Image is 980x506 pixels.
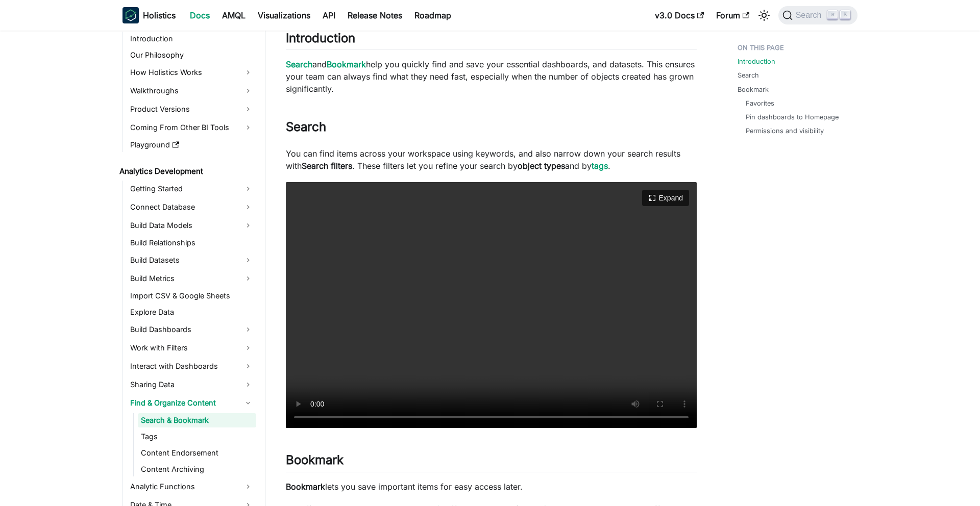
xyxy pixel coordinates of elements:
a: Bookmark [738,85,769,94]
a: Connect Database [127,199,256,215]
a: Analytic Functions [127,478,256,495]
a: Release Notes [341,7,408,23]
a: Search [738,70,759,80]
a: tags [592,161,608,171]
a: How Holistics Works [127,64,256,81]
a: Build Dashboards [127,321,256,338]
a: Build Data Models [127,217,256,234]
h2: Bookmark [286,452,697,472]
a: API [316,7,341,23]
a: Content Endorsement [138,446,256,460]
a: Introduction [127,32,256,46]
p: and help you quickly find and save your essential dashboards, and datasets. This ensures your tea... [286,58,697,95]
a: HolisticsHolistics [122,7,176,23]
a: Search & Bookmark [138,413,256,427]
a: Build Datasets [127,252,256,268]
a: Find & Organize Content [127,395,256,411]
a: Build Relationships [127,236,256,250]
a: Import CSV & Google Sheets [127,289,256,303]
a: Bookmark [327,59,366,69]
video: Your browser does not support embedding video, but you can . [286,182,697,428]
button: Search (Command+K) [778,6,857,24]
button: Expand video [642,190,689,206]
p: You can find items across your workspace using keywords, and also narrow down your search results... [286,147,697,172]
a: Interact with Dashboards [127,358,256,374]
a: Analytics Development [116,164,256,179]
a: Tags [138,429,256,444]
a: Work with Filters [127,340,256,356]
strong: Search filters [302,161,352,171]
kbd: K [840,10,850,19]
a: Search [286,59,312,69]
a: Walkthroughs [127,83,256,99]
a: Build Metrics [127,270,256,287]
img: Holistics [122,7,139,23]
span: Search [793,11,828,20]
a: Roadmap [408,7,457,23]
h2: Search [286,119,697,139]
a: AMQL [216,7,252,23]
kbd: ⌘ [827,10,838,19]
p: lets you save important items for easy access later. [286,480,697,493]
a: Pin dashboards to Homepage [746,112,839,122]
a: Permissions and visibility [746,126,824,136]
a: Docs [184,7,216,23]
a: Sharing Data [127,376,256,393]
button: Switch between dark and light mode (currently light mode) [756,7,772,23]
h2: Introduction [286,31,697,50]
a: v3.0 Docs [649,7,710,23]
a: Product Versions [127,101,256,117]
a: Visualizations [252,7,316,23]
a: Playground [127,138,256,152]
a: Introduction [738,57,775,66]
a: Getting Started [127,181,256,197]
strong: Bookmark [286,482,325,492]
a: Explore Data [127,305,256,319]
a: Our Philosophy [127,48,256,62]
strong: object types [518,161,565,171]
a: Forum [710,7,755,23]
a: Favorites [746,98,774,108]
a: Content Archiving [138,462,256,476]
nav: Docs sidebar [112,31,265,506]
a: Coming From Other BI Tools [127,119,256,136]
b: Holistics [143,9,176,21]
